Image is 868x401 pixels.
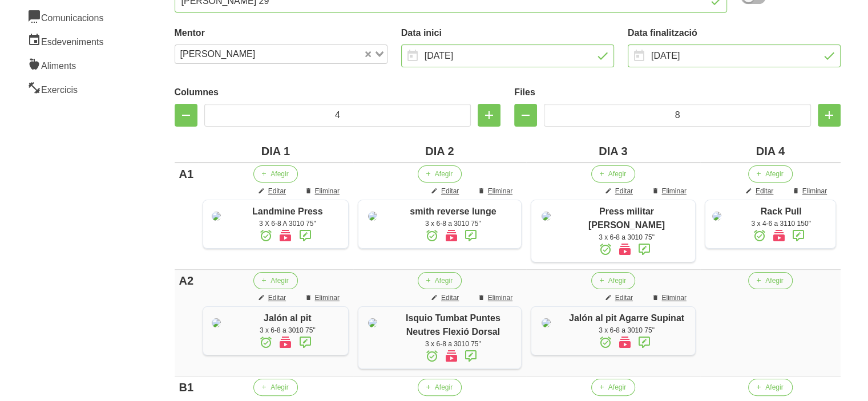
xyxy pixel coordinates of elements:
[748,165,792,183] button: Afegir
[179,272,194,289] div: A2
[802,186,827,196] span: Eliminar
[661,293,686,303] span: Eliminar
[424,289,468,306] button: Editar
[564,232,689,242] div: 3 x 6-8 a 3010 75"
[441,186,459,196] span: Editar
[488,293,512,303] span: Eliminar
[203,143,349,160] div: DIA 1
[175,86,501,99] label: Columnes
[705,143,836,160] div: DIA 4
[591,379,635,396] button: Afegir
[514,86,841,99] label: Files
[368,212,377,221] img: 8ea60705-12ae-42e8-83e1-4ba62b1261d5%2Factivities%2Fsmit%20reverse%20lunges.jpg
[21,29,113,52] a: Esdeveniments
[179,165,194,183] div: A1
[765,276,783,286] span: Afegir
[391,339,515,349] div: 3 x 6-8 a 3010 75"
[569,313,684,323] span: Jalón al pit Agarre Supinat
[358,143,522,160] div: DIA 2
[598,289,642,306] button: Editar
[271,276,288,286] span: Afegir
[253,272,297,289] button: Afegir
[233,218,342,229] div: 3 X 6-8 A 3010 75"
[761,206,802,216] span: Rack Pull
[252,206,323,216] span: Landmine Press
[435,276,453,286] span: Afegir
[314,186,339,196] span: Eliminar
[268,293,286,303] span: Editar
[212,212,221,221] img: 8ea60705-12ae-42e8-83e1-4ba62b1261d5%2Factivities%2F60682-landmine-press-jpg.jpg
[251,183,295,200] button: Editar
[271,169,288,179] span: Afegir
[615,186,633,196] span: Editar
[253,165,297,183] button: Afegir
[410,206,496,216] span: smith reverse lunge
[368,318,377,327] img: 8ea60705-12ae-42e8-83e1-4ba62b1261d5%2Factivities%2F38313-isquio-estirat-jpg.jpg
[175,44,387,64] div: Search for option
[765,169,783,179] span: Afegir
[401,26,614,40] label: Data inici
[748,272,792,289] button: Afegir
[588,206,665,230] span: Press militar [PERSON_NAME]
[608,382,626,392] span: Afegir
[756,186,773,196] span: Editar
[785,183,836,200] button: Eliminar
[297,289,348,306] button: Eliminar
[644,183,695,200] button: Eliminar
[732,218,830,229] div: 3 x 4-6 a 3110 150"
[542,212,551,221] img: 8ea60705-12ae-42e8-83e1-4ba62b1261d5%2Factivities%2Fsmith%20press%20militar.jpg
[542,318,551,327] img: 8ea60705-12ae-42e8-83e1-4ba62b1261d5%2Factivities%2F1437-jalon-al-pit-supinat-jpg.jpg
[268,186,286,196] span: Editar
[471,183,522,200] button: Eliminar
[21,52,113,76] a: Aliments
[177,47,259,61] span: [PERSON_NAME]
[264,313,312,323] span: Jalón al pit
[591,165,635,183] button: Afegir
[251,289,295,306] button: Editar
[175,26,387,40] label: Mentor
[179,379,194,396] div: B1
[212,318,221,327] img: 8ea60705-12ae-42e8-83e1-4ba62b1261d5%2Factivities%2F53995-jalon-al-pit-jpg.jpg
[418,272,462,289] button: Afegir
[259,47,362,61] input: Search for option
[628,26,841,40] label: Data finalització
[21,76,113,100] a: Exercicis
[531,143,696,160] div: DIA 3
[765,382,783,392] span: Afegir
[314,293,339,303] span: Eliminar
[435,169,453,179] span: Afegir
[441,293,459,303] span: Editar
[598,183,642,200] button: Editar
[661,186,686,196] span: Eliminar
[564,325,689,335] div: 3 x 6-8 a 3010 75"
[435,382,453,392] span: Afegir
[418,165,462,183] button: Afegir
[738,183,782,200] button: Editar
[471,289,522,306] button: Eliminar
[233,325,342,335] div: 3 x 6-8 a 3010 75"
[608,276,626,286] span: Afegir
[615,293,633,303] span: Editar
[591,272,635,289] button: Afegir
[488,186,512,196] span: Eliminar
[253,379,297,396] button: Afegir
[365,50,371,59] button: Clear Selected
[297,183,348,200] button: Eliminar
[271,382,288,392] span: Afegir
[608,169,626,179] span: Afegir
[391,218,515,229] div: 3 x 6-8 a 3010 75"
[712,212,721,221] img: 8ea60705-12ae-42e8-83e1-4ba62b1261d5%2Factivities%2F89565-rack-pulls-jpg.jpg
[21,5,113,29] a: Comunicacions
[424,183,468,200] button: Editar
[418,379,462,396] button: Afegir
[748,379,792,396] button: Afegir
[644,289,695,306] button: Eliminar
[406,313,500,337] span: Isquio Tumbat Puntes Neutres Flexió Dorsal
